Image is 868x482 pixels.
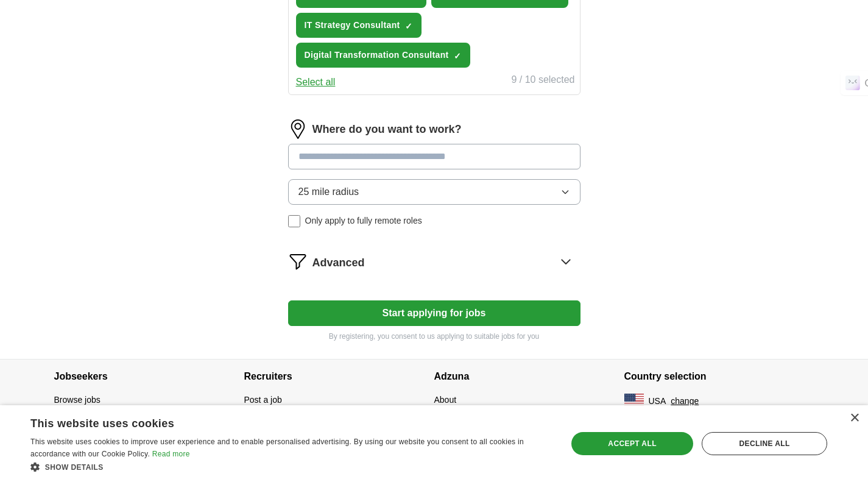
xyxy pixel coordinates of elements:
[511,73,574,90] div: 9 / 10 selected
[30,438,524,458] span: This website uses cookies to improve user experience and to enable personalised advertising. By u...
[312,255,365,271] span: Advanced
[624,360,814,394] h4: Country selection
[296,75,336,90] button: Select all
[54,395,101,405] a: Browse jobs
[288,179,580,205] button: 25 mile radius
[850,414,859,423] div: Close
[45,463,104,472] span: Show details
[288,215,300,227] input: Only apply to fully remote roles
[288,119,308,139] img: location.png
[30,461,551,473] div: Show details
[244,395,282,405] a: Post a job
[405,21,412,31] span: ✓
[702,432,827,455] div: Decline all
[288,331,580,342] p: By registering, you consent to us applying to suitable jobs for you
[305,214,422,227] span: Only apply to fully remote roles
[288,252,308,271] img: filter
[296,43,470,68] button: Digital Transformation Consultant✓
[30,413,521,431] div: This website uses cookies
[298,185,359,199] span: 25 mile radius
[305,19,400,32] span: IT Strategy Consultant
[434,395,457,405] a: About
[571,432,693,455] div: Accept all
[305,49,449,62] span: Digital Transformation Consultant
[454,51,461,61] span: ✓
[671,395,699,408] button: change
[312,121,462,138] label: Where do you want to work?
[649,395,666,408] span: USA
[288,300,580,326] button: Start applying for jobs
[152,450,190,458] a: Read more, opens a new window
[296,13,422,38] button: IT Strategy Consultant✓
[624,394,644,408] img: US flag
